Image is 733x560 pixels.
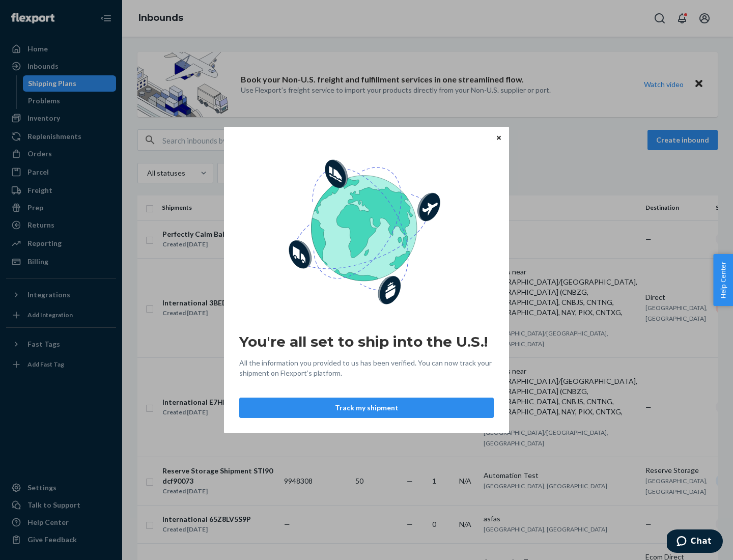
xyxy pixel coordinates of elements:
button: Help Center [713,254,733,306]
span: Chat [24,7,45,16]
span: All the information you provided to us has been verified. You can now track your shipment on Flex... [239,358,494,378]
button: Close [494,132,504,143]
button: Track my shipment [239,398,494,418]
h2: You're all set to ship into the U.S.! [239,332,494,351]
